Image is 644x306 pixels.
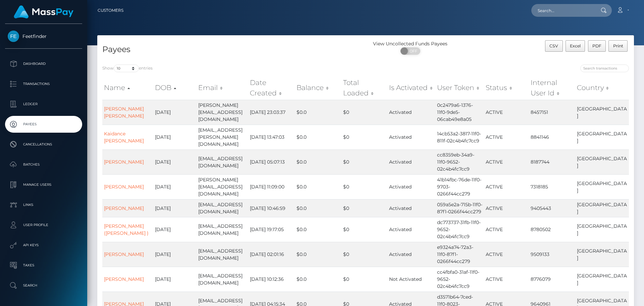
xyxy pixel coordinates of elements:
td: [DATE] 19:17:05 [248,217,294,242]
td: Activated [387,199,435,217]
span: PDF [592,43,601,48]
a: Kaidance [PERSON_NAME] [104,131,144,144]
select: Showentries [114,64,139,72]
td: [GEOGRAPHIC_DATA] [575,149,629,174]
td: 059a5e2a-715b-11f0-87f1-0266f44cc279 [435,199,484,217]
input: Search transactions [580,64,629,72]
p: Ledger [8,99,79,109]
p: User Profile [8,220,79,230]
p: API Keys [8,240,79,250]
div: View Uncollected Funds Payees [366,40,455,47]
td: ACTIVE [484,174,529,199]
td: [GEOGRAPHIC_DATA] [575,217,629,242]
td: [EMAIL_ADDRESS][PERSON_NAME][DOMAIN_NAME] [197,125,248,149]
td: [EMAIL_ADDRESS][DOMAIN_NAME] [197,199,248,217]
td: Activated [387,242,435,267]
td: ACTIVE [484,217,529,242]
td: cc4fbfa0-31af-11f0-9652-02c4b4fc7cc9 [435,267,484,292]
p: Manage Users [8,180,79,190]
span: Excel [570,43,581,48]
img: MassPay Logo [14,5,73,18]
a: Search [5,277,82,294]
td: $0.0 [295,199,341,217]
td: ACTIVE [484,267,529,292]
td: Activated [387,100,435,125]
td: [DATE] [153,199,197,217]
td: [DATE] [153,217,197,242]
td: dc773737-31fb-11f0-9652-02c4b4fc7cc9 [435,217,484,242]
p: Payees [8,119,79,129]
h4: Payees [102,44,361,55]
td: ACTIVE [484,125,529,149]
td: [DATE] 13:47:03 [248,125,294,149]
a: Manage Users [5,176,82,193]
th: Balance: activate to sort column ascending [295,76,341,100]
td: $0 [341,267,387,292]
td: [GEOGRAPHIC_DATA] [575,174,629,199]
td: [DATE] [153,174,197,199]
p: Cancellations [8,139,79,149]
td: $0 [341,149,387,174]
td: [DATE] [153,149,197,174]
a: [PERSON_NAME] [104,159,144,165]
td: [DATE] 02:01:16 [248,242,294,267]
td: 7318185 [529,174,575,199]
td: [DATE] [153,242,197,267]
th: Date Created: activate to sort column ascending [248,76,294,100]
th: Status: activate to sort column ascending [484,76,529,100]
td: [GEOGRAPHIC_DATA] [575,242,629,267]
td: [EMAIL_ADDRESS][DOMAIN_NAME] [197,267,248,292]
td: Activated [387,149,435,174]
td: Activated [387,174,435,199]
td: $0.0 [295,100,341,125]
a: Ledger [5,96,82,113]
td: [GEOGRAPHIC_DATA] [575,125,629,149]
span: CSV [549,43,558,48]
td: Activated [387,217,435,242]
th: Country: activate to sort column ascending [575,76,629,100]
a: Batches [5,156,82,173]
td: ACTIVE [484,100,529,125]
td: [PERSON_NAME][EMAIL_ADDRESS][DOMAIN_NAME] [197,174,248,199]
a: Cancellations [5,136,82,153]
p: Search [8,280,79,291]
td: $0 [341,125,387,149]
td: [DATE] 10:12:36 [248,267,294,292]
p: Links [8,200,79,210]
button: Excel [566,40,585,52]
td: [GEOGRAPHIC_DATA] [575,199,629,217]
td: $0 [341,199,387,217]
th: Is Activated: activate to sort column ascending [387,76,435,100]
td: 8187744 [529,149,575,174]
a: [PERSON_NAME] [104,184,144,190]
td: 14cb53a2-3817-11f0-811f-02c4b4fc7cc9 [435,125,484,149]
a: Links [5,196,82,213]
td: [DATE] 05:07:13 [248,149,294,174]
td: [EMAIL_ADDRESS][DOMAIN_NAME] [197,149,248,174]
th: DOB: activate to sort column descending [153,76,197,100]
a: User Profile [5,217,82,233]
td: 8841146 [529,125,575,149]
p: Dashboard [8,59,79,69]
a: API Keys [5,237,82,254]
td: 0c2479a6-1376-11f0-9de5-06cab49e8a05 [435,100,484,125]
button: Print [608,40,628,52]
td: $0.0 [295,267,341,292]
a: Dashboard [5,55,82,72]
p: Taxes [8,260,79,270]
span: Print [613,43,623,48]
td: [DATE] 10:46:59 [248,199,294,217]
td: [DATE] 23:03:37 [248,100,294,125]
span: OFF [404,47,421,55]
th: Email: activate to sort column ascending [197,76,248,100]
span: Feetfinder [5,33,82,39]
td: [DATE] 11:09:00 [248,174,294,199]
td: 8457151 [529,100,575,125]
td: Activated [387,125,435,149]
td: [GEOGRAPHIC_DATA] [575,100,629,125]
td: e9324a74-72a3-11f0-87f1-0266f44cc279 [435,242,484,267]
td: $0 [341,242,387,267]
td: $0.0 [295,149,341,174]
button: CSV [545,40,563,52]
td: 9509133 [529,242,575,267]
